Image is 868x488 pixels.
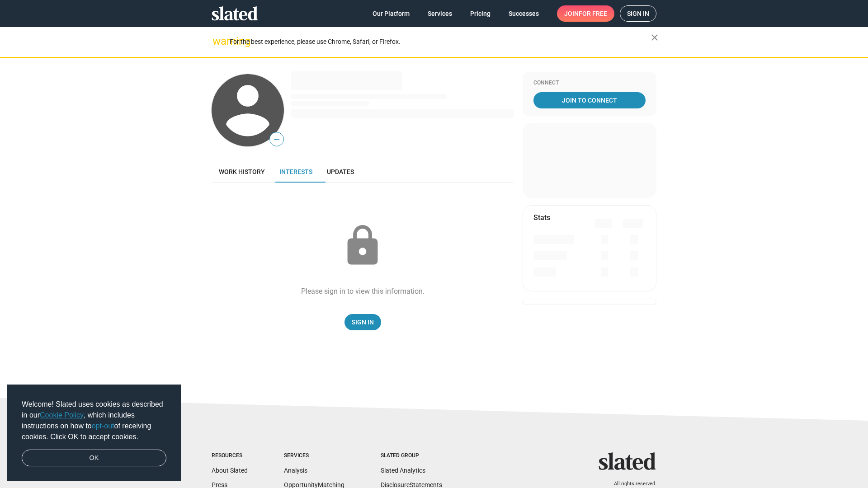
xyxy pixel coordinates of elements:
span: Successes [509,5,539,22]
span: Join To Connect [535,92,644,108]
div: Services [284,452,344,460]
div: Resources [212,452,248,460]
a: Sign in [620,5,656,22]
span: — [270,134,283,145]
a: dismiss cookie message [22,450,166,467]
a: Joinfor free [557,5,614,22]
span: Pricing [470,5,491,22]
span: Join [564,5,607,22]
mat-icon: warning [212,36,223,47]
span: Work history [219,168,265,175]
a: About Slated [212,467,248,474]
span: Welcome! Slated uses cookies as described in our , which includes instructions on how to of recei... [22,399,166,442]
a: Cookie Policy [40,411,84,419]
a: Join To Connect [533,92,646,108]
span: for free [579,5,607,22]
span: Interests [279,168,312,175]
a: Interests [272,161,320,183]
div: Connect [533,80,646,87]
span: Sign In [352,314,374,330]
a: Pricing [463,5,498,22]
a: opt-out [92,422,114,430]
div: Slated Group [381,452,442,460]
div: Please sign in to view this information. [301,286,425,296]
span: Updates [327,168,354,175]
a: Successes [501,5,546,22]
a: Sign In [344,314,381,330]
a: Services [420,5,459,22]
a: Work history [212,161,272,183]
span: Our Platform [373,5,410,22]
mat-icon: close [649,32,660,43]
span: Sign in [627,6,649,21]
a: Updates [320,161,361,183]
span: Services [428,5,452,22]
mat-icon: lock [340,223,385,268]
div: For the best experience, please use Chrome, Safari, or Firefox. [230,36,651,48]
a: Our Platform [365,5,417,22]
a: Slated Analytics [381,467,425,474]
div: cookieconsent [7,385,181,481]
a: Analysis [284,467,307,474]
mat-card-title: Stats [533,213,550,222]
